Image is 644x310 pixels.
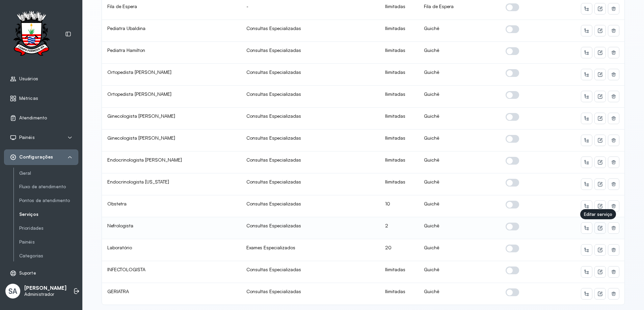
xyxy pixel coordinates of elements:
td: Pediatra Hamilton [102,42,241,64]
td: GERIATRA [102,283,241,305]
div: Consultas Especializadas [246,47,375,53]
div: Consultas Especializadas [246,223,375,229]
a: Painéis [19,238,78,246]
td: Ilimitadas [380,173,419,195]
a: Categorias [19,253,78,259]
div: Consultas Especializadas [246,69,375,75]
td: Ilimitadas [380,130,419,151]
a: Geral [19,169,78,177]
td: 10 [380,195,419,217]
span: Métricas [19,95,38,101]
a: Painéis [19,239,78,245]
span: Suporte [19,270,36,276]
td: Guichê [419,130,500,151]
td: Endocrinologista [US_STATE] [102,173,241,195]
td: Ilimitadas [380,108,419,130]
div: Exames Especializados [246,245,375,251]
span: Painéis [19,135,35,140]
a: Usuários [10,76,73,82]
td: Endocrinologista [PERSON_NAME] [102,151,241,173]
span: Usuários [19,76,38,82]
div: Consultas Especializadas [246,179,375,185]
td: Guichê [419,151,500,173]
div: Consultas Especializadas [246,113,375,119]
td: Obstetra [102,195,241,217]
td: Ilimitadas [380,283,419,305]
td: Guichê [419,108,500,130]
span: Configurações [19,154,53,160]
a: Fluxo de atendimento [19,182,78,191]
a: Prioridades [19,225,78,231]
a: Atendimento [10,115,73,121]
div: Consultas Especializadas [246,135,375,141]
td: Guichê [419,261,500,283]
td: Nefrologista [102,217,241,239]
td: Ilimitadas [380,20,419,42]
td: Ortopedista [PERSON_NAME] [102,86,241,108]
p: Administrador [24,291,66,297]
a: Geral [19,170,78,176]
td: INFECTOLOGISTA [102,261,241,283]
p: [PERSON_NAME] [24,285,66,291]
a: Serviços [19,210,78,219]
td: Guichê [419,217,500,239]
td: Ginecologista [PERSON_NAME] [102,108,241,130]
a: Pontos de atendimento [19,198,78,203]
a: Métricas [10,95,73,102]
div: Consultas Especializadas [246,266,375,273]
td: Guichê [419,283,500,305]
td: Guichê [419,64,500,86]
td: Ilimitadas [380,151,419,173]
td: Guichê [419,173,500,195]
td: 2 [380,217,419,239]
div: Consultas Especializadas [246,288,375,294]
a: Pontos de atendimento [19,196,78,205]
td: Guichê [419,42,500,64]
td: 20 [380,239,419,261]
a: Serviços [19,212,78,217]
a: Fluxo de atendimento [19,184,78,190]
td: Ilimitadas [380,42,419,64]
td: Guichê [419,195,500,217]
td: Guichê [419,20,500,42]
td: Ilimitadas [380,86,419,108]
td: Ginecologista [PERSON_NAME] [102,130,241,151]
td: Pediatra Ubaldina [102,20,241,42]
td: Guichê [419,86,500,108]
div: Consultas Especializadas [246,201,375,207]
div: - [246,3,375,9]
div: Consultas Especializadas [246,91,375,97]
td: Ortopedista [PERSON_NAME] [102,64,241,86]
td: Ilimitadas [380,261,419,283]
img: Logotipo do estabelecimento [7,11,56,58]
span: Atendimento [19,115,47,121]
td: Ilimitadas [380,64,419,86]
a: Prioridades [19,224,78,232]
a: Categorias [19,252,78,260]
div: Consultas Especializadas [246,157,375,163]
div: Consultas Especializadas [246,25,375,31]
td: Laboratório [102,239,241,261]
td: Guichê [419,239,500,261]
